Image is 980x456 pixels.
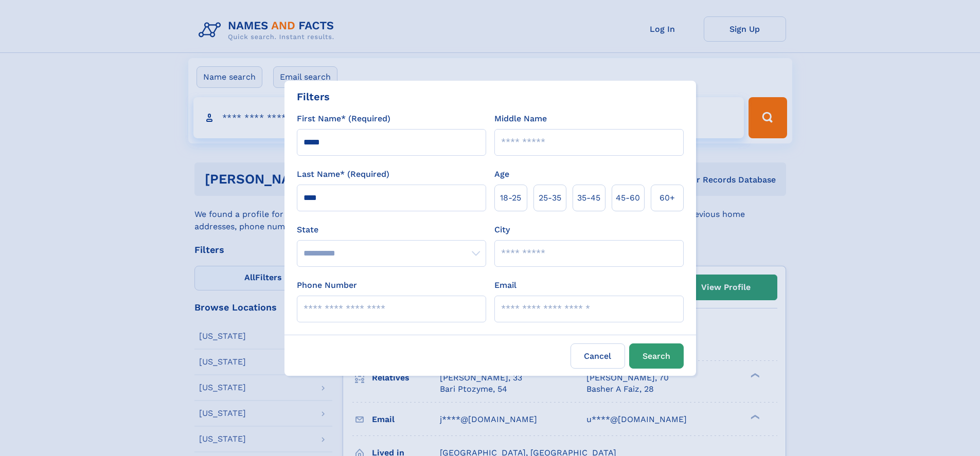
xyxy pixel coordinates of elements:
span: 25‑35 [539,192,561,204]
label: Age [494,168,509,180]
div: Filters [297,89,330,104]
label: State [297,224,486,236]
label: Email [494,279,516,291]
label: Phone Number [297,279,357,291]
span: 60+ [660,192,675,204]
label: City [494,224,510,236]
span: 35‑45 [577,192,600,204]
label: First Name* (Required) [297,113,390,125]
button: Search [629,343,684,369]
label: Cancel [571,343,625,369]
label: Middle Name [494,113,547,125]
span: 45‑60 [616,192,640,204]
label: Last Name* (Required) [297,168,389,180]
span: 18‑25 [500,192,521,204]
